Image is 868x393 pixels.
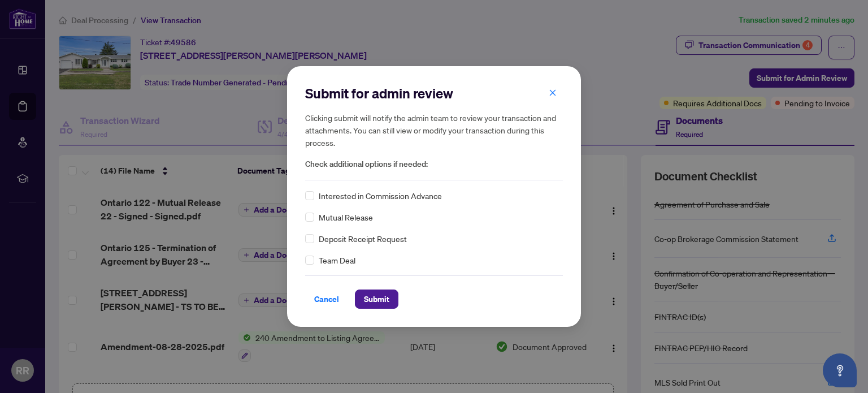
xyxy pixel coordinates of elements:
span: Team Deal [319,254,355,266]
span: Check additional options if needed: [305,158,563,171]
button: Cancel [305,290,348,309]
span: Submit [364,290,389,308]
button: Submit [355,290,398,309]
span: Interested in Commission Advance [319,189,442,202]
span: Cancel [314,290,339,308]
span: Deposit Receipt Request [319,232,407,245]
span: close [549,89,557,97]
h2: Submit for admin review [305,84,563,102]
button: Open asap [823,353,857,387]
span: Mutual Release [319,211,373,223]
h5: Clicking submit will notify the admin team to review your transaction and attachments. You can st... [305,111,563,149]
